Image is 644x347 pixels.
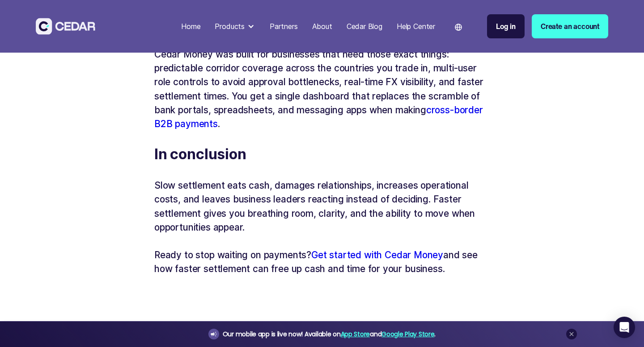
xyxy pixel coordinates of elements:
[154,234,490,248] p: ‍
[154,165,490,178] p: ‍
[215,21,245,32] div: Products
[532,14,608,38] a: Create an account
[181,21,200,32] div: Home
[496,21,516,32] div: Log in
[154,131,490,145] p: ‍
[154,47,490,131] p: Cedar Money was built for businesses that need those exact things: predictable corridor coverage ...
[381,330,434,339] a: Google Play Store
[211,17,259,35] div: Products
[309,17,336,36] a: About
[154,178,490,234] p: Slow settlement eats cash, damages relationships, increases operational costs, and leaves busines...
[266,17,301,36] a: Partners
[154,248,490,276] p: Ready to stop waiting on payments? and see how faster settlement can free up cash and time for yo...
[223,329,436,340] div: Our mobile app is live now! Available on and .
[393,17,439,36] a: Help Center
[154,145,490,165] h5: In conclusion
[312,21,332,32] div: About
[347,21,382,32] div: Cedar Blog
[614,317,635,338] div: Open Intercom Messenger
[487,14,525,38] a: Log in
[210,330,217,338] img: announcement
[154,104,483,129] a: cross-border B2B payments
[397,21,435,32] div: Help Center
[178,17,204,36] a: Home
[343,17,386,36] a: Cedar Blog
[270,21,298,32] div: Partners
[341,330,370,339] a: App Store
[311,249,443,260] a: Get started with Cedar Money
